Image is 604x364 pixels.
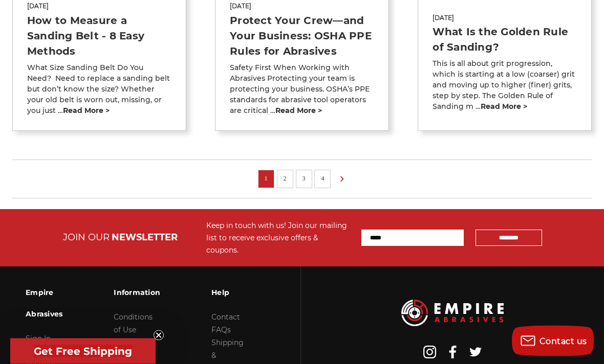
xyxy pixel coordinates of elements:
a: read more > [481,102,527,111]
p: Safety First When Working with Abrasives Protecting your team is protecting your business. OSHA’s... [230,63,374,117]
a: 4 [317,173,328,185]
button: Close teaser [154,330,164,340]
a: Conditions of Use [114,313,153,335]
span: [DATE] [230,2,374,11]
p: This is all about grit progression, which is starting at a low (coarser) grit and moving up to hi... [433,59,577,112]
img: Empire Abrasives Logo Image [401,300,504,326]
span: Get Free Shipping [34,345,132,357]
a: What Is the Golden Rule of Sanding? [433,26,568,54]
span: NEWSLETTER [112,232,178,243]
a: read more > [275,106,322,116]
p: What Size Sanding Belt Do You Need? Need to replace a sanding belt but don’t know the size? Wheth... [27,63,171,117]
span: [DATE] [433,14,577,23]
a: 1 [261,173,271,185]
div: Keep in touch with us! Join our mailing list to receive exclusive offers & coupons. [206,220,351,257]
a: FAQs [211,326,231,335]
h3: Information [114,282,160,304]
a: Contact [211,313,240,322]
h3: Help [211,282,244,304]
div: Get Free ShippingClose teaser [10,338,156,364]
a: Sign In [26,334,51,344]
a: read more > [63,106,110,116]
a: How to Measure a Sanding Belt - 8 Easy Methods [27,15,144,58]
span: [DATE] [27,2,171,11]
span: Contact us [540,336,587,346]
a: 3 [299,173,309,185]
h3: Empire Abrasives [26,282,62,325]
button: Contact us [512,326,594,356]
span: JOIN OUR [63,232,110,243]
a: Protect Your Crew—and Your Business: OSHA PPE Rules for Abrasives [230,15,372,58]
a: 2 [280,173,290,185]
